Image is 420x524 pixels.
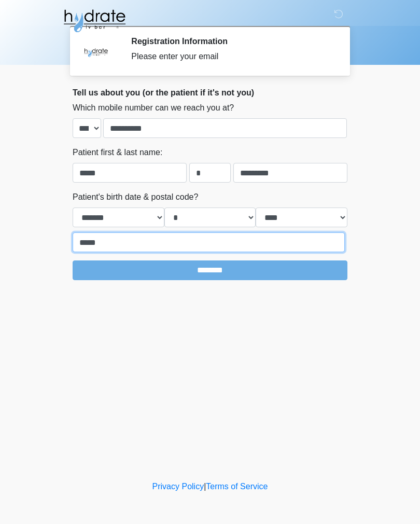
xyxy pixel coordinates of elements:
label: Which mobile number can we reach you at? [73,102,234,114]
label: Patient first & last name: [73,146,162,159]
h2: Tell us about you (or the patient if it's not you) [73,88,347,98]
img: Hydrate IV Bar - Fort Collins Logo [62,8,127,34]
a: Terms of Service [206,482,268,491]
div: Please enter your email [131,50,332,63]
a: Privacy Policy [152,482,204,491]
img: Agent Avatar [80,36,111,67]
label: Patient's birth date & postal code? [73,191,198,203]
a: | [204,482,206,491]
